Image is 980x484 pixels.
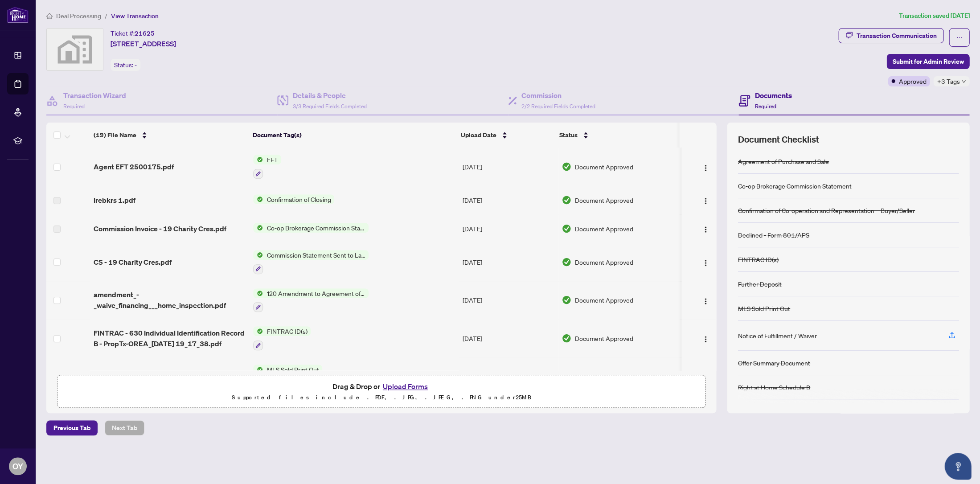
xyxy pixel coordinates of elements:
[738,382,810,392] div: Right at Home Schedule B
[738,156,828,166] div: Agreement of Purchase and Sale
[293,103,367,110] span: 3/3 Required Fields Completed
[253,326,311,350] button: Status IconFINTRAC ID(s)
[898,76,926,86] span: Approved
[702,259,709,267] img: Logo
[94,195,135,205] span: lrebkrs 1.pdf
[738,181,851,191] div: Co-op Brokerage Commission Statement
[263,194,334,204] span: Confirmation of Closing
[754,90,791,101] h4: Documents
[459,243,558,281] td: [DATE]
[886,54,969,69] button: Submit for Admin Review
[892,54,964,69] span: Submit for Admin Review
[562,257,571,267] img: Document Status
[521,90,595,101] h4: Commission
[738,358,810,368] div: Offer Summary Document
[263,288,369,298] span: 120 Amendment to Agreement of Purchase and Sale
[46,420,98,435] button: Previous Tab
[57,375,705,408] span: Drag & Drop orUpload FormsSupported files include .PDF, .JPG, .JPEG, .PNG under25MB
[253,250,369,274] button: Status IconCommission Statement Sent to Lawyer
[856,29,936,43] div: Transaction Communication
[575,295,633,305] span: Document Approved
[94,328,246,349] span: FINTRAC - 630 Individual Identification Record B - PropTx-OREA_[DATE] 19_17_38.pdf
[111,12,159,20] span: View Transaction
[738,254,778,264] div: FINTRAC ID(s)
[459,357,558,396] td: [DATE]
[63,103,85,110] span: Required
[249,123,457,148] th: Document Tag(s)
[90,123,249,148] th: (19) File Name
[459,186,558,214] td: [DATE]
[698,255,713,269] button: Logo
[135,29,155,37] span: 21625
[961,79,966,84] span: down
[253,223,263,233] img: Status Icon
[461,130,496,140] span: Upload Date
[702,336,709,343] img: Logo
[7,7,29,23] img: logo
[253,223,369,233] button: Status IconCo-op Brokerage Commission Statement
[253,250,263,260] img: Status Icon
[46,13,53,19] span: home
[738,304,790,313] div: MLS Sold Print Out
[253,326,263,336] img: Status Icon
[53,421,90,435] span: Previous Tab
[293,90,367,101] h4: Details & People
[111,38,176,49] span: [STREET_ADDRESS]
[105,420,144,435] button: Next Tab
[94,223,226,234] span: Commission Invoice - 19 Charity Cres.pdf
[838,28,943,43] button: Transaction Communication
[698,293,713,307] button: Logo
[575,257,633,267] span: Document Approved
[111,28,155,38] div: Ticket #:
[253,288,263,298] img: Status Icon
[698,160,713,174] button: Logo
[738,205,914,215] div: Confirmation of Co-operation and Representation—Buyer/Seller
[521,103,595,110] span: 2/2 Required Fields Completed
[253,155,263,164] img: Status Icon
[562,333,571,343] img: Document Status
[253,288,369,312] button: Status Icon120 Amendment to Agreement of Purchase and Sale
[253,194,334,204] button: Status IconConfirmation of Closing
[263,365,322,374] span: MLS Sold Print Out
[12,460,23,472] span: OY
[575,195,633,205] span: Document Approved
[937,76,959,86] span: +3 Tags
[63,392,700,403] p: Supported files include .PDF, .JPG, .JPEG, .PNG under 25 MB
[94,161,174,172] span: Agent EFT 2500175.pdf
[702,164,709,172] img: Logo
[562,162,571,172] img: Document Status
[94,130,136,140] span: (19) File Name
[105,11,107,21] li: /
[111,59,140,71] div: Status:
[253,194,263,204] img: Status Icon
[702,226,709,233] img: Logo
[556,123,679,148] th: Status
[459,281,558,320] td: [DATE]
[575,162,633,172] span: Document Approved
[702,298,709,305] img: Logo
[380,381,431,392] button: Upload Forms
[575,224,633,234] span: Document Approved
[253,365,263,374] img: Status Icon
[135,61,137,69] span: -
[559,130,578,140] span: Status
[253,365,322,389] button: Status IconMLS Sold Print Out
[562,224,571,234] img: Document Status
[754,103,776,110] span: Required
[94,257,172,267] span: CS - 19 Charity Cres.pdf
[738,133,819,146] span: Document Checklist
[698,331,713,345] button: Logo
[94,289,246,311] span: amendment_-_waive_financing___home_inspection.pdf
[738,279,781,289] div: Further Deposit
[562,295,571,305] img: Document Status
[459,148,558,186] td: [DATE]
[738,230,809,240] div: Declined - Form 801/APS
[56,12,101,20] span: Deal Processing
[738,331,816,340] div: Notice of Fulfillment / Waiver
[263,155,281,164] span: EFT
[944,453,971,480] button: Open asap
[457,123,556,148] th: Upload Date
[263,326,311,336] span: FINTRAC ID(s)
[562,195,571,205] img: Document Status
[253,155,281,179] button: Status IconEFT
